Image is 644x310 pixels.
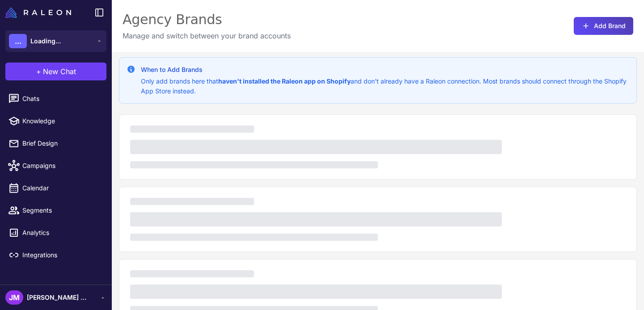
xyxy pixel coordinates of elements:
[30,36,61,46] span: Loading...
[36,66,41,77] span: +
[4,156,108,175] a: Campaigns
[5,63,106,80] button: +New Chat
[5,30,106,52] button: ...Loading...
[5,7,75,18] a: Raleon Logo
[22,250,101,260] span: Integrations
[43,66,76,77] span: New Chat
[22,116,101,126] span: Knowledge
[4,179,108,197] a: Calendar
[27,293,89,302] span: [PERSON_NAME] Claufer [PERSON_NAME]
[4,134,108,153] a: Brief Design
[123,11,291,29] div: Agency Brands
[574,17,633,35] button: Add Brand
[4,223,108,242] a: Analytics
[141,76,629,96] p: Only add brands here that and don't already have a Raleon connection. Most brands should connect ...
[218,77,351,85] strong: haven't installed the Raleon app on Shopify
[4,246,108,264] a: Integrations
[22,161,101,171] span: Campaigns
[5,7,71,18] img: Raleon Logo
[123,30,291,41] p: Manage and switch between your brand accounts
[4,201,108,220] a: Segments
[4,89,108,108] a: Chats
[141,65,629,75] h3: When to Add Brands
[22,183,101,193] span: Calendar
[9,34,27,48] div: ...
[22,94,101,104] span: Chats
[22,138,101,148] span: Brief Design
[5,290,23,305] div: JM
[22,228,101,238] span: Analytics
[4,112,108,130] a: Knowledge
[22,205,101,215] span: Segments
